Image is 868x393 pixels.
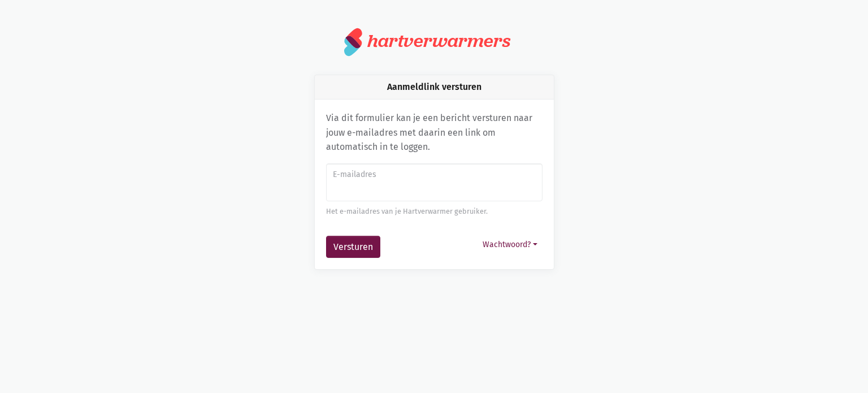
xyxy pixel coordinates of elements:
[344,27,363,57] img: logo.svg
[315,75,554,100] div: Aanmeldlink versturen
[326,236,380,258] button: Versturen
[333,169,535,181] label: E-mailadres
[326,111,542,154] p: Via dit formulier kan je een bericht versturen naar jouw e-mailadres met daarin een link om autom...
[367,31,510,51] div: hartverwarmers
[326,206,542,217] div: Het e-mailadres van je Hartverwarmer gebruiker.
[344,27,524,57] a: hartverwarmers
[478,236,542,253] button: Wachtwoord?
[326,163,542,258] form: Aanmeldlink versturen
